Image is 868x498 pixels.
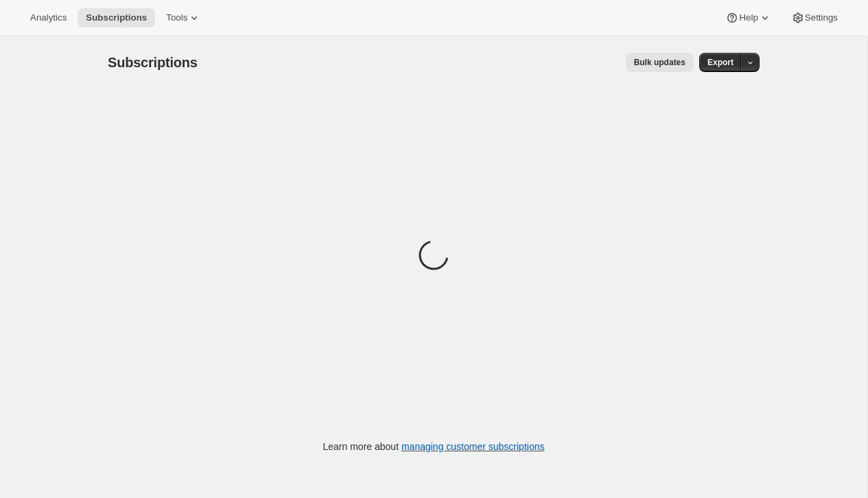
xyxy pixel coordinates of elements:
span: Bulk updates [634,57,685,68]
p: Learn more about [323,440,545,453]
button: Analytics [22,8,75,27]
span: Tools [166,12,187,23]
button: Subscriptions [78,8,155,27]
span: Export [707,57,734,68]
span: Help [739,12,758,23]
button: Help [717,8,779,27]
button: Tools [158,8,209,27]
button: Export [699,53,742,72]
button: Bulk updates [626,53,694,72]
span: Subscriptions [108,55,198,70]
a: managing customer subscriptions [401,441,545,452]
span: Analytics [30,12,67,23]
button: Settings [783,8,846,27]
span: Settings [805,12,838,23]
span: Subscriptions [86,12,147,23]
